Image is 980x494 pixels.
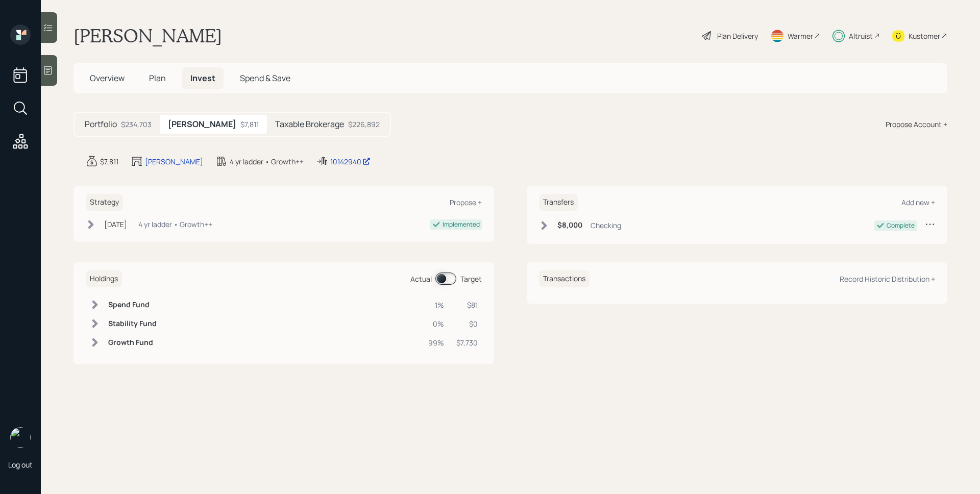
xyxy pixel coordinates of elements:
div: $7,730 [456,337,478,348]
div: Complete [887,221,915,230]
h1: [PERSON_NAME] [73,24,222,47]
div: $7,811 [100,156,118,167]
h6: Stability Fund [108,319,157,328]
div: $234,703 [121,119,152,130]
span: Plan [149,72,166,84]
h6: Growth Fund [108,338,157,347]
div: $81 [456,300,478,310]
div: Log out [8,460,33,470]
div: Altruist [849,31,873,41]
div: Plan Delivery [717,31,758,41]
div: 99% [428,337,444,348]
h6: Transfers [539,194,578,211]
h6: Holdings [86,270,122,287]
span: Spend & Save [240,72,290,84]
h6: Strategy [86,194,123,211]
div: 4 yr ladder • Growth++ [138,219,212,230]
div: [PERSON_NAME] [145,156,203,167]
div: Target [460,274,482,284]
div: Propose Account + [886,119,947,130]
h5: [PERSON_NAME] [168,119,236,129]
div: Checking [591,220,621,231]
h6: Transactions [539,270,590,287]
div: Propose + [450,197,482,207]
span: Invest [190,72,215,84]
div: Implemented [443,220,480,229]
span: Overview [90,72,125,84]
h5: Portfolio [85,119,117,129]
div: $0 [456,318,478,329]
h6: Spend Fund [108,301,157,309]
div: Add new + [901,197,935,207]
div: 10142940 [330,156,371,167]
img: james-distasi-headshot.png [10,427,31,448]
div: 4 yr ladder • Growth++ [230,156,304,167]
div: 0% [428,318,444,329]
div: 1% [428,300,444,310]
h5: Taxable Brokerage [275,119,344,129]
div: $226,892 [348,119,380,130]
h6: $8,000 [557,221,582,230]
div: Record Historic Distribution + [840,274,935,284]
div: $7,811 [240,119,259,130]
div: [DATE] [104,219,127,230]
div: Warmer [788,31,813,41]
div: Kustomer [909,31,940,41]
div: Actual [410,274,432,284]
